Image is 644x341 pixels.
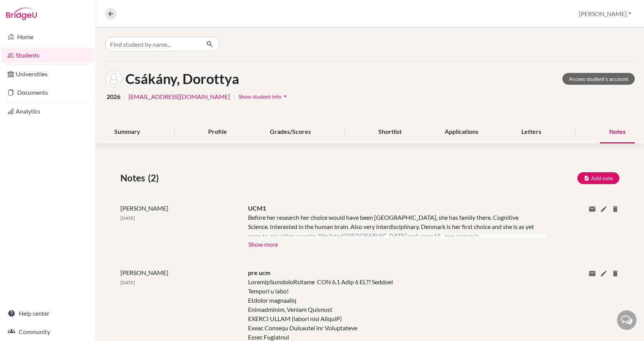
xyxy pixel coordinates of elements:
span: 2026 [107,92,120,101]
span: Notes [120,171,148,185]
span: | [233,92,235,101]
div: Grades/Scores [261,121,320,143]
a: Documents [2,85,94,100]
button: [PERSON_NAME] [575,7,635,21]
span: UCM1 [248,204,266,212]
a: Universities [2,66,94,82]
span: pre ucm [248,269,270,276]
div: Applications [435,121,488,143]
i: arrow_drop_down [281,92,289,100]
button: Show more [248,238,278,249]
button: Show student infoarrow_drop_down [238,91,289,102]
h1: Csákány, Dorottya [125,71,239,87]
div: Summary [105,121,149,143]
span: [DATE] [120,280,135,285]
a: Analytics [2,104,94,119]
span: [DATE] [120,215,135,221]
a: [EMAIL_ADDRESS][DOMAIN_NAME] [128,92,230,101]
div: Shortlist [369,121,411,143]
img: Bridge-U [6,8,37,20]
div: Before her research her choice would have been [GEOGRAPHIC_DATA], she has family there. Cognitive... [248,213,534,238]
input: Find student by name... [105,37,200,51]
div: Notes [600,121,635,143]
span: | [123,92,125,101]
button: Add note [577,172,619,184]
span: [PERSON_NAME] [120,269,168,276]
span: (2) [148,171,162,185]
a: Help center [2,306,94,321]
span: Show student info [238,93,281,100]
span: [PERSON_NAME] [120,204,168,212]
a: Access student's account [562,73,635,85]
a: Students [2,48,94,63]
img: Dorottya Csákány's avatar [105,70,122,87]
a: Home [2,29,94,44]
div: Letters [512,121,550,143]
a: Community [2,324,94,339]
div: Profile [199,121,236,143]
